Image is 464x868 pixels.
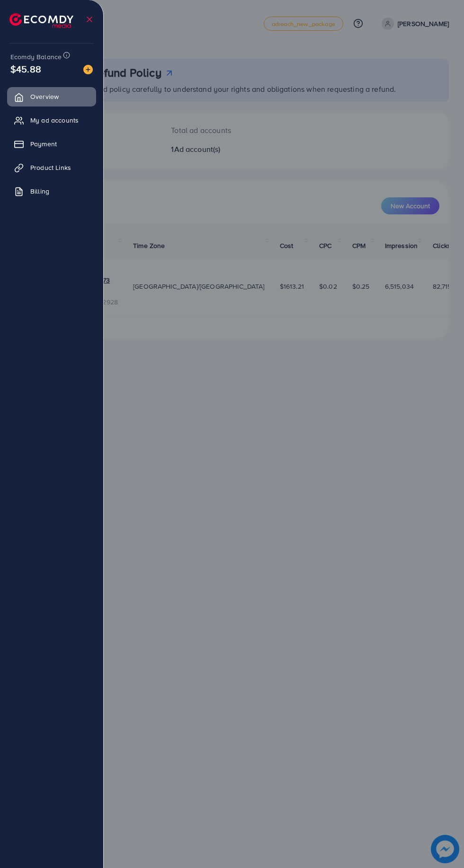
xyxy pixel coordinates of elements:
span: Billing [30,186,49,196]
img: logo [9,13,73,28]
img: image [83,65,93,74]
a: Payment [7,134,96,153]
span: Overview [30,92,59,101]
span: Product Links [30,163,71,172]
a: Product Links [7,158,96,177]
span: $45.88 [10,62,41,76]
span: My ad accounts [30,115,79,125]
span: Ecomdy Balance [10,52,62,62]
a: Billing [7,182,96,201]
a: Overview [7,87,96,106]
span: Payment [30,139,57,149]
a: My ad accounts [7,111,96,130]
